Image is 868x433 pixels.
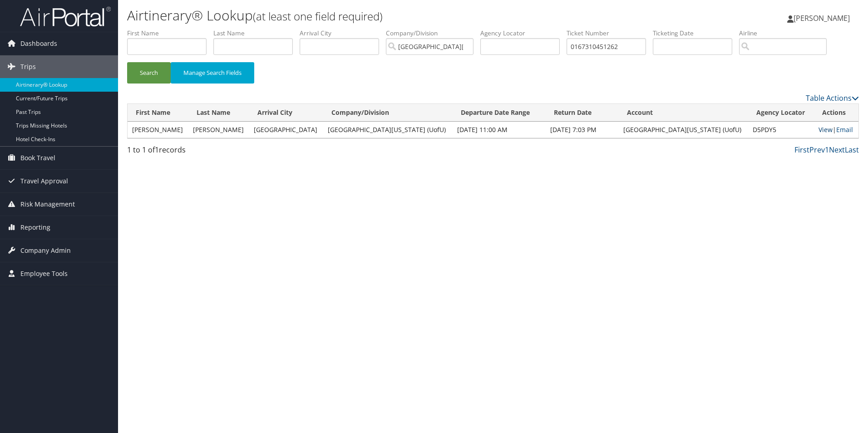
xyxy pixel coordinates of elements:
td: | [814,122,858,138]
td: D5PDY5 [748,122,814,138]
label: Arrival City [300,29,386,38]
span: 1 [155,145,159,155]
a: First [794,145,809,155]
a: Email [836,125,853,134]
span: [PERSON_NAME] [794,13,850,23]
td: [GEOGRAPHIC_DATA][US_STATE] (UofU) [323,122,453,138]
th: First Name: activate to sort column ascending [128,104,188,122]
th: Last Name: activate to sort column ascending [188,104,249,122]
td: [PERSON_NAME] [128,122,188,138]
span: Employee Tools [20,262,68,285]
span: Book Travel [20,147,55,169]
th: Actions [814,104,858,122]
button: Search [127,62,171,84]
span: Dashboards [20,32,57,55]
span: Reporting [20,216,50,239]
th: Account: activate to sort column ascending [619,104,748,122]
label: Agency Locator [480,29,567,38]
td: [DATE] 7:03 PM [546,122,619,138]
th: Departure Date Range: activate to sort column ascending [453,104,546,122]
td: [PERSON_NAME] [188,122,249,138]
img: airportal-logo.png [20,6,111,27]
a: Prev [809,145,825,155]
span: Company Admin [20,239,71,262]
label: Ticket Number [567,29,653,38]
a: Next [829,145,845,155]
a: Table Actions [806,93,859,103]
label: Ticketing Date [653,29,739,38]
th: Return Date: activate to sort column ascending [546,104,619,122]
td: [DATE] 11:00 AM [453,122,546,138]
h1: Airtinerary® Lookup [127,6,615,25]
td: [GEOGRAPHIC_DATA][US_STATE] (UofU) [619,122,748,138]
th: Company/Division [323,104,453,122]
td: [GEOGRAPHIC_DATA] [249,122,323,138]
span: Trips [20,55,36,78]
small: (at least one field required) [253,9,383,24]
a: 1 [825,145,829,155]
label: Last Name [213,29,300,38]
a: View [819,125,833,134]
span: Risk Management [20,193,75,216]
th: Agency Locator: activate to sort column ascending [748,104,814,122]
span: Travel Approval [20,170,68,192]
a: [PERSON_NAME] [787,5,859,32]
th: Arrival City: activate to sort column ascending [249,104,323,122]
button: Manage Search Fields [171,62,254,84]
label: First Name [127,29,213,38]
label: Company/Division [386,29,480,38]
a: Last [845,145,859,155]
label: Airline [739,29,833,38]
div: 1 to 1 of records [127,144,300,160]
